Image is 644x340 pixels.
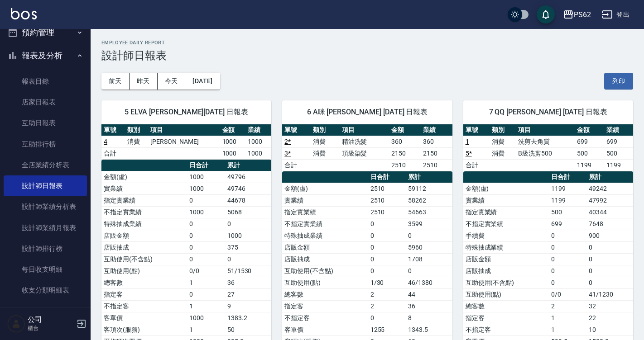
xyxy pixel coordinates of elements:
[368,312,406,324] td: 0
[389,136,421,147] td: 360
[101,300,187,312] td: 不指定客
[368,230,406,241] td: 0
[225,183,272,194] td: 49746
[225,265,272,277] td: 51/1530
[516,124,575,136] th: 項目
[187,230,225,241] td: 0
[187,206,225,218] td: 1000
[368,183,406,194] td: 2510
[282,218,368,230] td: 不指定實業績
[4,280,87,301] a: 收支分類明細表
[282,312,368,324] td: 不指定客
[549,312,587,324] td: 1
[559,5,595,24] button: PS62
[282,277,368,288] td: 互助使用(點)
[282,241,368,253] td: 店販金額
[421,147,452,159] td: 2150
[311,147,339,159] td: 消費
[463,241,549,253] td: 特殊抽成業績
[101,40,633,46] h2: Employee Daily Report
[421,136,452,147] td: 360
[282,206,368,218] td: 指定實業績
[225,241,272,253] td: 375
[4,259,87,280] a: 每日收支明細
[225,312,272,324] td: 1383.2
[104,138,107,145] a: 4
[463,277,549,288] td: 互助使用(不含點)
[549,230,587,241] td: 0
[586,230,633,241] td: 900
[220,124,246,136] th: 金額
[368,171,406,183] th: 日合計
[463,230,549,241] td: 手續費
[187,194,225,206] td: 0
[604,136,633,147] td: 699
[282,194,368,206] td: 實業績
[406,253,452,265] td: 1708
[368,218,406,230] td: 0
[187,241,225,253] td: 0
[463,253,549,265] td: 店販金額
[368,194,406,206] td: 2510
[187,218,225,230] td: 0
[604,73,633,90] button: 列印
[7,315,25,333] img: Person
[282,159,311,171] td: 合計
[101,206,187,218] td: 不指定實業績
[187,171,225,183] td: 1000
[549,171,587,183] th: 日合計
[101,147,125,159] td: 合計
[101,124,125,136] th: 單號
[586,218,633,230] td: 7648
[406,218,452,230] td: 3599
[406,300,452,312] td: 36
[389,147,421,159] td: 2150
[549,277,587,288] td: 0
[282,300,368,312] td: 指定客
[11,8,37,19] img: Logo
[4,238,87,259] a: 設計師排行榜
[586,277,633,288] td: 0
[586,171,633,183] th: 累計
[406,194,452,206] td: 58262
[549,183,587,194] td: 1199
[463,124,490,136] th: 單號
[187,288,225,300] td: 0
[406,183,452,194] td: 59112
[421,159,452,171] td: 2510
[368,324,406,335] td: 1255
[604,159,633,171] td: 1199
[549,300,587,312] td: 2
[549,253,587,265] td: 0
[4,92,87,113] a: 店家日報表
[406,241,452,253] td: 5960
[101,183,187,194] td: 實業績
[406,265,452,277] td: 0
[490,136,516,147] td: 消費
[158,73,186,90] button: 今天
[101,312,187,324] td: 客單價
[185,73,220,90] button: [DATE]
[4,155,87,175] a: 全店業績分析表
[220,136,246,147] td: 1000
[4,134,87,155] a: 互助排行榜
[101,218,187,230] td: 特殊抽成業績
[4,196,87,217] a: 設計師業績分析表
[389,124,421,136] th: 金額
[549,288,587,300] td: 0/0
[516,147,575,159] td: B級洗剪500
[549,206,587,218] td: 500
[225,253,272,265] td: 0
[463,194,549,206] td: 實業績
[4,113,87,133] a: 互助日報表
[537,5,555,24] button: save
[368,300,406,312] td: 2
[101,324,187,335] td: 客項次(服務)
[368,277,406,288] td: 1/30
[225,206,272,218] td: 5068
[463,300,549,312] td: 總客數
[282,324,368,335] td: 客單價
[101,194,187,206] td: 指定實業績
[575,159,604,171] td: 1199
[101,253,187,265] td: 互助使用(不含點)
